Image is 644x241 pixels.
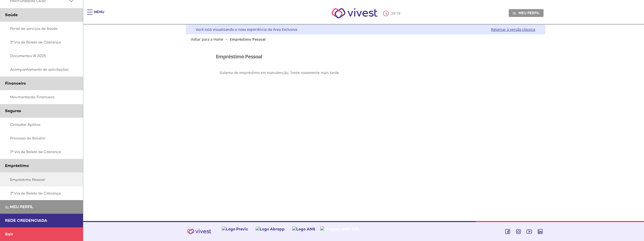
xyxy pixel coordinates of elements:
div: Vivest [182,25,545,221]
section: <span lang="pt-BR" dir="ltr">Visualizador do Conteúdo da Web</span> [216,46,516,86]
img: Meu perfil [5,205,9,209]
div: : [383,11,401,16]
span: Financeiro [5,81,26,86]
span: Saúde [5,12,18,17]
footer: Vivest [83,221,644,241]
span: 19 [396,11,400,16]
h3: Empréstimo Pessoal [216,54,262,59]
div: Você está visualizando a nova experiência da Área Exclusiva [196,27,297,32]
span: Sair [5,231,13,237]
img: Vivest [326,3,383,24]
img: Vivest [184,226,214,237]
img: Meu perfil [513,11,516,15]
div: Menu [94,10,104,20]
span: Meu perfil [10,204,33,209]
span: Meu perfil [519,11,540,15]
span: Rede Credenciada [5,218,47,223]
span: Empréstimo [5,163,29,168]
a: Voltar para a Home [191,37,223,42]
span: Seguros [5,108,21,113]
img: Logo Abrapp [256,226,285,232]
span: > [224,37,229,42]
img: Logo ANS [292,226,315,232]
img: Imagem ANS-SIG [320,226,359,232]
img: Logo Previc [222,226,248,232]
a: Meu perfil [509,9,544,17]
p: Sistema de empréstimo em manutenção. Tente novamente mais tarde [220,70,512,75]
span: Empréstimo Pessoal [230,37,265,42]
a: Retornar à versão clássica [491,27,535,32]
span: 29 [391,11,395,16]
